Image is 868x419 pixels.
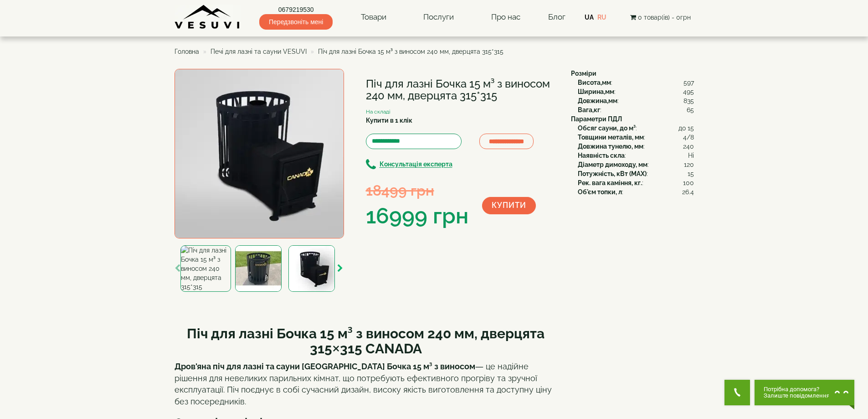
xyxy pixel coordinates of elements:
span: 100 [683,178,694,187]
span: 4/8 [683,133,694,142]
span: 15 [688,169,694,178]
span: Потрібна допомога? [764,386,830,393]
a: Головна [175,48,199,55]
img: Піч для лазні Бочка 15 м³ з виносом 240 мм, дверцята 315*315 [288,245,335,292]
img: Піч для лазні Бочка 15 м³ з виносом 240 мм, дверцята 315*315 [235,245,282,292]
div: 18499 грн [366,180,468,201]
a: Послуги [414,7,463,28]
span: Піч для лазні Бочка 15 м³ з виносом 240 мм, дверцята 315*315 [318,48,503,55]
a: UA [585,14,594,21]
b: Розміри [571,70,596,77]
div: 16999 грн [366,201,468,232]
div: : [578,142,694,151]
h1: Піч для лазні Бочка 15 м³ з виносом 240 мм, дверцята 315*315 [366,78,557,102]
b: Довжина тунелю, мм [578,143,643,150]
button: Chat button [755,380,854,405]
b: Висота,мм [578,79,611,86]
div: : [578,87,694,96]
span: 597 [683,78,694,87]
div: : [578,169,694,178]
img: Піч для лазні Бочка 15 м³ з виносом 240 мм, дверцята 315*315 [175,69,344,238]
div: : [578,133,694,142]
b: Наявність скла [578,152,625,159]
p: — це надійне рішення для невеликих парильних кімнат, що потребують ефективного прогріву та зручно... [175,361,557,408]
span: 495 [683,87,694,96]
img: Піч для лазні Бочка 15 м³ з виносом 240 мм, дверцята 315*315 [180,245,231,292]
b: Товщини металів, мм [578,134,644,141]
button: Купити [482,197,536,214]
span: Залиште повідомлення [764,393,830,399]
span: 26.4 [682,187,694,197]
span: 240 [683,142,694,151]
b: Довжина,мм [578,97,617,104]
small: На складі [366,109,390,115]
span: 0 товар(ів) - 0грн [638,14,691,21]
button: 0 товар(ів) - 0грн [627,12,693,22]
b: Потужність, кВт (MAX) [578,170,647,177]
a: 0679219530 [259,5,333,14]
span: 835 [683,96,694,105]
span: до 15 [678,124,694,133]
b: Вага,кг [578,106,600,114]
strong: Дров'яна піч для лазні та сауни [GEOGRAPHIC_DATA] Бочка 15 м³ з виносом [175,362,475,371]
div: : [578,96,694,105]
b: Ширина,мм [578,88,614,95]
span: Передзвоніть мені [259,14,333,30]
div: : [578,160,694,169]
b: Об'єм топки, л [578,188,622,196]
b: Параметри ПДЛ [571,115,622,123]
img: Завод VESUVI [175,5,241,30]
b: Піч для лазні Бочка 15 м³ з виносом 240 мм, дверцята 315×315 CANADA [187,326,544,357]
a: Печі для лазні та сауни VESUVI [211,48,307,55]
div: : [578,187,694,197]
b: Обсяг сауни, до м³ [578,124,636,132]
div: : [578,178,694,187]
span: Ні [688,151,694,160]
div: : [578,105,694,114]
div: : [578,124,694,133]
span: 120 [684,160,694,169]
a: RU [597,14,606,21]
span: 65 [687,105,694,114]
b: Діаметр димоходу, мм [578,161,647,168]
b: Рек. вага каміння, кг. [578,179,642,186]
b: Консультація експерта [380,161,452,168]
div: : [578,151,694,160]
div: : [578,78,694,87]
a: Про нас [482,7,529,28]
a: Блог [548,12,565,21]
a: Товари [352,7,395,28]
label: Купити в 1 клік [366,116,412,125]
button: Get Call button [724,380,750,405]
